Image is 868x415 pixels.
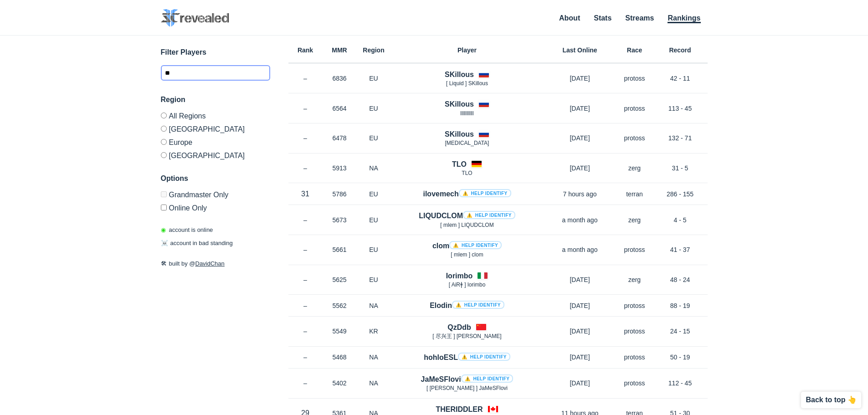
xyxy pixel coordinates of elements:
p: 5562 [323,301,357,310]
p: 50 - 19 [653,353,708,362]
p: – [288,327,323,336]
span: ☠️ [161,240,168,246]
a: About [559,14,580,22]
h6: Record [653,47,708,53]
a: ⚠️ Help identify [461,374,514,383]
p: protoss [616,301,653,310]
p: EU [357,215,391,225]
label: Europe [161,135,270,149]
h6: Rank [288,47,323,53]
input: [GEOGRAPHIC_DATA] [161,152,167,158]
p: [DATE] [544,301,616,310]
p: zerg [616,215,653,225]
h4: LIQUDCLOM [419,210,515,221]
span: [ AiRǂ ] lorimbo [449,282,486,288]
p: zerg [616,275,653,284]
input: [GEOGRAPHIC_DATA] [161,126,167,132]
p: – [288,133,323,143]
input: Online Only [161,205,167,210]
p: 132 - 71 [653,133,708,143]
p: EU [357,74,391,83]
p: EU [357,275,391,284]
input: All Regions [161,113,167,118]
h6: Race [616,47,653,53]
p: – [288,275,323,284]
p: 88 - 19 [653,301,708,310]
span: [ Lіquіd ] SKillous [446,80,488,87]
h4: QzDdb [447,322,471,333]
p: protoss [616,245,653,254]
a: ⚠️ Help identify [458,353,510,361]
a: ⚠️ Help identify [452,301,504,309]
p: NA [357,379,391,388]
p: Back to top 👆 [806,396,857,404]
p: 5549 [323,327,357,336]
a: Rankings [668,14,700,23]
span: [ 尽兴王 ] [PERSON_NAME] [432,333,501,339]
h4: hohloESL [424,352,510,363]
span: lllllllllll [460,110,473,117]
p: [DATE] [544,379,616,388]
h6: Last Online [544,47,616,53]
h4: ilovemech [423,189,511,199]
p: 6478 [323,133,357,143]
h6: MMR [323,47,357,53]
input: Europe [161,139,167,145]
label: All Regions [161,113,270,122]
p: 5625 [323,275,357,284]
p: 286 - 155 [653,190,708,199]
p: 24 - 15 [653,327,708,336]
p: [DATE] [544,327,616,336]
p: – [288,215,323,225]
a: Stats [594,14,611,22]
p: EU [357,133,391,143]
p: a month ago [544,245,616,254]
a: DavidChan [195,260,225,267]
h4: Iorimbo [446,271,473,281]
p: a month ago [544,215,616,225]
h4: TLO [452,159,467,169]
p: – [288,74,323,83]
h3: Filter Players [161,47,270,58]
p: protoss [616,74,653,83]
p: built by @ [161,259,270,268]
span: [MEDICAL_DATA] [445,140,489,146]
h6: Player [391,47,544,53]
input: Grandmaster Only [161,191,167,197]
h4: SKillous [445,99,474,109]
span: ◉ [161,226,166,233]
p: 5673 [323,215,357,225]
p: 4 - 5 [653,215,708,225]
label: [GEOGRAPHIC_DATA] [161,122,270,135]
h4: SKillous [445,129,474,139]
p: zerg [616,164,653,173]
h4: SKillous [445,69,474,80]
p: 5661 [323,245,357,254]
a: Streams [625,14,654,22]
p: [DATE] [544,104,616,113]
p: [DATE] [544,275,616,284]
p: [DATE] [544,353,616,362]
span: 🛠 [161,260,167,267]
p: [DATE] [544,164,616,173]
label: [GEOGRAPHIC_DATA] [161,149,270,159]
span: TLO [462,170,472,176]
p: 6564 [323,104,357,113]
p: 6836 [323,74,357,83]
p: 5468 [323,353,357,362]
p: [DATE] [544,74,616,83]
p: protoss [616,327,653,336]
p: EU [357,190,391,199]
p: 31 [288,189,323,199]
p: – [288,104,323,113]
p: protoss [616,353,653,362]
h4: Elodin [430,300,504,311]
p: 5402 [323,379,357,388]
p: EU [357,104,391,113]
label: Only show accounts currently laddering [161,201,270,212]
p: account is online [161,225,213,235]
p: [DATE] [544,133,616,143]
p: 48 - 24 [653,275,708,284]
p: 7 hours ago [544,190,616,199]
p: NA [357,353,391,362]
